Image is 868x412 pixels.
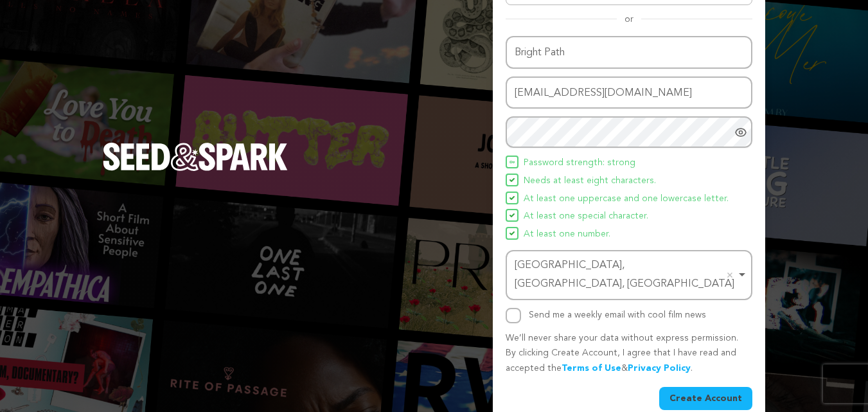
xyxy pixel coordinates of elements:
[734,126,747,139] a: Show password as plain text. Warning: this will display your password on the screen.
[515,256,736,294] div: [GEOGRAPHIC_DATA], [GEOGRAPHIC_DATA], [GEOGRAPHIC_DATA]
[509,177,515,183] img: Seed&Spark Icon
[509,231,515,236] img: Seed&Spark Icon
[103,143,288,197] a: Seed&Spark Homepage
[506,76,752,109] input: Email address
[723,269,736,282] button: Remove item: 'ChIJh3Q88XtkQIgR_ZSajaOj1YY'
[617,13,641,26] span: or
[509,159,515,165] img: Seed&Spark Icon
[524,192,729,207] span: At least one uppercase and one lowercase letter.
[659,387,752,410] button: Create Account
[509,195,515,201] img: Seed&Spark Icon
[562,364,621,373] a: Terms of Use
[524,174,656,189] span: Needs at least eight characters.
[506,331,752,377] p: We’ll never share your data without express permission. By clicking Create Account, I agree that ...
[524,209,648,224] span: At least one special character.
[628,364,691,373] a: Privacy Policy
[506,36,752,69] input: Name
[509,213,515,218] img: Seed&Spark Icon
[529,310,706,319] label: Send me a weekly email with cool film news
[103,143,288,171] img: Seed&Spark Logo
[524,227,610,242] span: At least one number.
[524,156,635,171] span: Password strength: strong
